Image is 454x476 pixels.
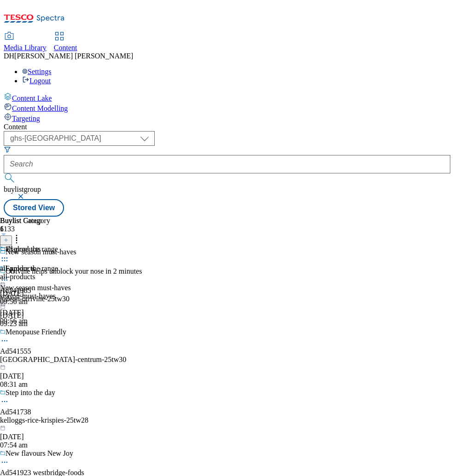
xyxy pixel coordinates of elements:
[14,52,133,60] span: [PERSON_NAME] [PERSON_NAME]
[4,113,450,123] a: Targeting
[6,245,58,253] div: Explore the range
[4,92,450,103] a: Content Lake
[6,245,41,253] div: all-products
[4,52,14,60] span: DH
[22,68,52,75] a: Settings
[4,199,64,217] button: Stored View
[54,33,77,52] a: Content
[54,44,77,52] span: Content
[12,115,40,122] span: Targeting
[6,267,142,275] div: Otrivine helps unblock your nose in 2 minutes
[4,44,47,52] span: Media Library
[4,155,450,173] input: Search
[4,33,47,52] a: Media Library
[4,146,11,153] svg: Search Filters
[4,123,450,131] div: Content
[4,185,41,193] span: buylistgroup
[4,103,450,113] a: Content Modelling
[22,77,51,85] a: Logout
[12,94,52,102] span: Content Lake
[6,389,55,397] div: Step into the day
[12,104,68,112] span: Content Modelling
[6,328,66,336] div: Menopause Friendly
[6,264,58,273] div: Explore the range
[6,449,73,458] div: New flavours New Joy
